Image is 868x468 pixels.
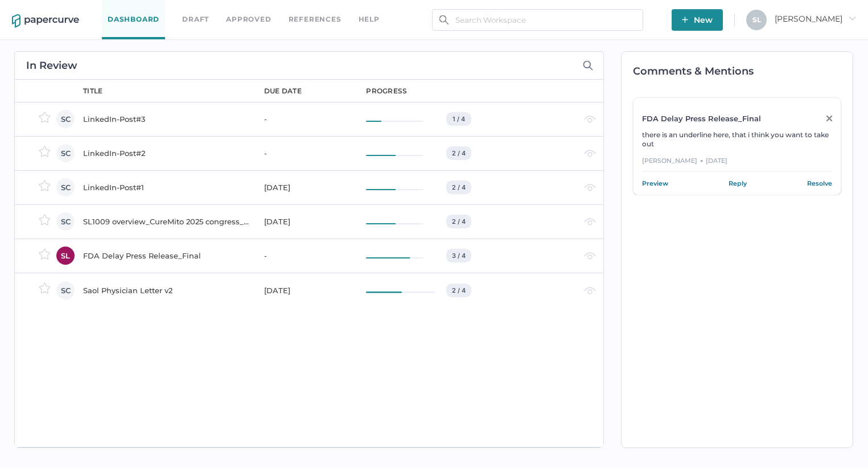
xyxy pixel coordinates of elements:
div: SC [56,144,75,162]
a: Resolve [807,178,832,189]
span: there is an underline here, that i think you want to take out [642,130,829,148]
img: search-icon-expand.c6106642.svg [583,60,593,71]
div: FDA Delay Press Release_Final [83,249,250,262]
div: 2 / 4 [446,215,471,228]
div: SC [56,281,75,299]
img: eye-light-gray.b6d092a5.svg [584,252,596,260]
div: 2 / 4 [446,180,471,194]
input: Search Workspace [432,9,643,31]
div: 3 / 4 [446,249,471,262]
td: - [253,102,355,136]
img: eye-light-gray.b6d092a5.svg [584,218,596,225]
div: 2 / 4 [446,146,471,160]
button: New [672,9,723,31]
div: help [359,13,380,26]
img: star-inactive.70f2008a.svg [39,180,51,191]
a: Draft [182,13,209,26]
img: star-inactive.70f2008a.svg [39,146,51,157]
div: SL1009 overview_CureMito 2025 congress_for PRC [83,215,250,228]
div: SC [56,212,75,231]
td: - [253,239,355,273]
div: 2 / 4 [446,284,471,297]
div: FDA Delay Press Release_Final [642,114,813,123]
span: S L [752,15,761,24]
img: eye-light-gray.b6d092a5.svg [584,116,596,123]
img: plus-white.e19ec114.svg [682,17,688,23]
div: LinkedIn-Post#2 [83,146,250,160]
div: ● [700,155,703,166]
a: References [289,13,342,26]
img: papercurve-logo-colour.7244d18c.svg [12,14,79,28]
img: close-grey.86d01b58.svg [826,116,832,121]
span: New [682,9,713,31]
img: eye-light-gray.b6d092a5.svg [584,287,596,294]
td: - [253,136,355,170]
div: LinkedIn-Post#3 [83,112,250,126]
div: LinkedIn-Post#1 [83,180,250,194]
img: star-inactive.70f2008a.svg [39,248,51,260]
i: arrow_right [848,14,856,22]
div: title [83,86,103,96]
div: SC [56,178,75,196]
img: eye-light-gray.b6d092a5.svg [584,184,596,191]
div: SC [56,110,75,128]
div: [DATE] [264,180,353,194]
div: [DATE] [264,284,353,297]
img: star-inactive.70f2008a.svg [39,282,51,294]
img: eye-light-gray.b6d092a5.svg [584,150,596,157]
h2: Comments & Mentions [633,66,853,76]
div: [PERSON_NAME] [DATE] [642,155,832,172]
img: search.bf03fe8b.svg [439,15,449,24]
h2: In Review [26,60,77,71]
div: 1 / 4 [446,112,471,126]
a: Reply [729,178,747,189]
a: Approved [226,13,271,26]
div: progress [366,86,407,96]
div: [DATE] [264,215,353,228]
div: SL [56,247,75,265]
div: due date [264,86,302,96]
img: star-inactive.70f2008a.svg [39,214,51,225]
div: Saol Physician Letter v2 [83,284,250,297]
span: [PERSON_NAME] [775,14,856,24]
img: star-inactive.70f2008a.svg [39,112,51,123]
a: Preview [642,178,668,189]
